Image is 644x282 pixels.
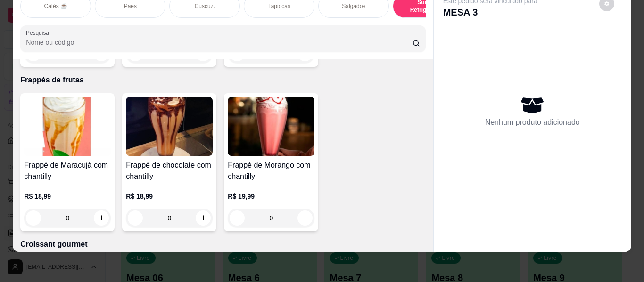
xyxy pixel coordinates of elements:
[26,210,41,226] button: decrease-product-quantity
[485,117,580,128] p: Nenhum produto adicionado
[126,160,213,182] h4: Frappé de chocolate com chantilly
[230,210,245,226] button: decrease-product-quantity
[228,160,314,182] h4: Frappé de Morango com chantilly
[196,210,211,226] button: increase-product-quantity
[20,239,425,250] p: Croissant gourmet
[26,38,413,47] input: Pesquisa
[228,97,314,156] img: product-image
[24,97,111,156] img: product-image
[26,29,52,37] label: Pesquisa
[195,2,215,10] p: Cuscuz.
[342,2,365,10] p: Salgados
[128,210,143,226] button: decrease-product-quantity
[44,2,67,10] p: Cafés ☕
[24,192,111,201] p: R$ 18,99
[297,210,313,226] button: increase-product-quantity
[124,2,137,10] p: Pães
[94,210,109,226] button: increase-product-quantity
[126,97,213,156] img: product-image
[443,6,537,19] p: MESA 3
[20,74,425,86] p: Frappés de frutas
[228,192,314,201] p: R$ 19,99
[268,2,290,10] p: Tapiocas
[126,192,213,201] p: R$ 18,99
[24,160,111,182] h4: Frappé de Maracujá com chantilly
